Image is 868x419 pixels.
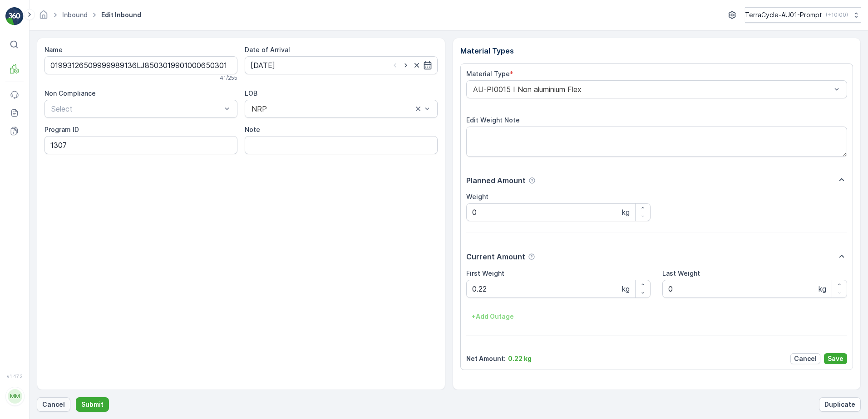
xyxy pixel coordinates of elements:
[5,7,24,25] img: logo
[99,10,143,19] span: Edit Inbound
[466,116,520,124] label: Edit Weight Note
[466,175,526,186] p: Planned Amount
[466,269,504,277] label: First Weight
[44,89,96,97] label: Non Compliance
[81,400,104,409] p: Submit
[828,354,843,363] p: Save
[51,103,222,114] p: Select
[51,224,64,231] span: 0 kg
[790,353,820,364] button: Cancel
[819,283,826,294] p: kg
[460,45,853,56] p: Material Types
[30,149,187,156] span: 01993126509999989136LJ8503016101000650308
[245,56,438,74] input: dd/mm/yyyy
[466,309,519,324] button: +Add Outage
[528,177,536,184] div: Help Tooltip Icon
[466,70,510,78] label: Material Type
[37,397,70,412] button: Cancel
[466,193,488,200] label: Weight
[8,194,56,201] span: Material Type :
[62,11,88,19] a: Inbound
[28,381,76,390] p: MRF.AU01
[56,194,135,201] span: AU-PI0020 I Water filters
[220,74,237,82] p: 41 / 255
[8,164,48,171] span: Arrive Date :
[622,283,630,294] p: kg
[245,126,260,133] label: Note
[44,46,63,54] label: Name
[76,397,109,412] button: Submit
[472,312,514,321] p: + Add Outage
[745,7,861,23] button: TerraCycle-AU01-Prompt(+10:00)
[21,41,30,48] p: ⌘B
[339,8,528,19] p: 01993126509999989136LJ8503016101000650308
[42,400,65,409] p: Cancel
[8,179,51,186] span: First Weight :
[528,253,535,260] div: Help Tooltip Icon
[5,374,24,379] span: v 1.47.3
[662,269,700,277] label: Last Weight
[794,354,817,363] p: Cancel
[8,389,22,404] div: MM
[826,11,848,19] p: ( +10:00 )
[622,207,630,218] p: kg
[44,126,79,133] label: Program ID
[508,354,532,363] p: 0.22 kg
[8,224,51,231] span: Last Weight :
[28,390,76,412] p: [EMAIL_ADDRESS][PERSON_NAME][DOMAIN_NAME]
[745,10,822,19] p: TerraCycle-AU01-Prompt
[51,179,75,186] span: 0.92 kg
[466,354,506,363] p: Net Amount :
[39,13,49,21] a: Homepage
[819,397,861,412] button: Duplicate
[466,251,525,262] p: Current Amount
[245,89,257,97] label: LOB
[50,209,74,216] span: 0.92 kg
[8,209,50,216] span: Net Amount :
[245,46,290,54] label: Date of Arrival
[824,353,847,364] button: Save
[48,164,69,171] span: [DATE]
[5,381,24,412] button: MM
[824,400,855,409] p: Duplicate
[8,149,30,156] span: Name :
